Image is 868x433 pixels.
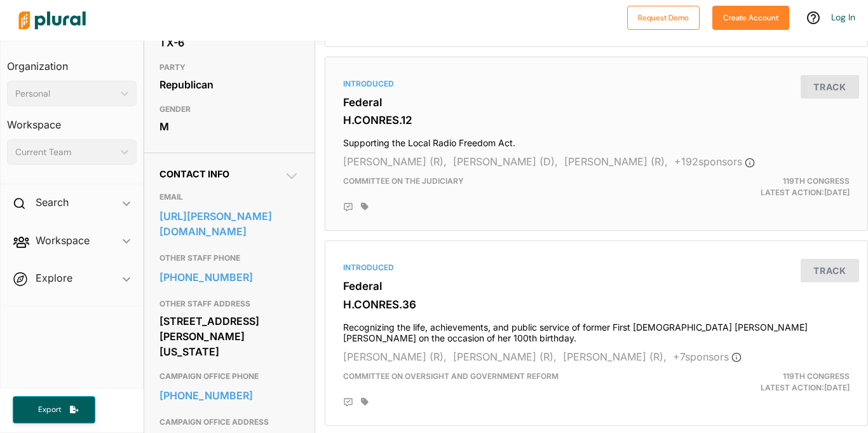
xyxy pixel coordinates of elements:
[29,404,70,415] span: Export
[7,48,137,76] h3: Organization
[343,298,850,311] h3: H.CONRES.36
[36,195,69,209] h2: Search
[361,397,369,406] div: Add tags
[159,60,299,75] h3: PARTY
[801,75,859,99] button: Track
[712,6,789,30] button: Create Account
[343,155,447,168] span: [PERSON_NAME] (R),
[801,259,859,282] button: Track
[159,386,299,405] a: [PHONE_NUMBER]
[453,155,558,168] span: [PERSON_NAME] (D),
[673,350,742,363] span: + 7 sponsor s
[159,207,299,241] a: [URL][PERSON_NAME][DOMAIN_NAME]
[563,350,667,363] span: [PERSON_NAME] (R),
[343,202,353,212] div: Add Position Statement
[343,316,850,344] h4: Recognizing the life, achievements, and public service of former First [DEMOGRAPHIC_DATA] [PERSON...
[684,371,859,394] div: Latest Action: [DATE]
[159,369,299,384] h3: CAMPAIGN OFFICE PHONE
[343,397,353,408] div: Add Position Statement
[13,396,95,423] button: Export
[159,415,299,430] h3: CAMPAIGN OFFICE ADDRESS
[343,114,850,127] h3: H.CONRES.12
[159,117,299,136] div: M
[159,102,299,117] h3: GENDER
[159,268,299,287] a: [PHONE_NUMBER]
[674,155,755,168] span: + 192 sponsor s
[564,155,668,168] span: [PERSON_NAME] (R),
[343,176,464,186] span: Committee on the Judiciary
[343,78,850,90] div: Introduced
[627,10,700,24] a: Request Demo
[159,75,299,94] div: Republican
[159,312,299,361] div: [STREET_ADDRESS][PERSON_NAME][US_STATE]
[361,202,369,211] div: Add tags
[831,11,855,23] a: Log In
[783,371,850,381] span: 119th Congress
[159,296,299,312] h3: OTHER STAFF ADDRESS
[159,189,299,205] h3: EMAIL
[684,175,859,198] div: Latest Action: [DATE]
[15,87,116,100] div: Personal
[15,146,116,159] div: Current Team
[343,96,850,109] h3: Federal
[159,33,299,52] div: TX-6
[7,106,137,134] h3: Workspace
[343,371,559,381] span: Committee on Oversight and Government Reform
[343,350,447,363] span: [PERSON_NAME] (R),
[343,280,850,292] h3: Federal
[343,132,850,149] h4: Supporting the Local Radio Freedom Act.
[159,168,229,179] span: Contact Info
[712,10,789,24] a: Create Account
[627,6,700,30] button: Request Demo
[159,251,299,266] h3: OTHER STAFF PHONE
[783,176,850,186] span: 119th Congress
[343,262,850,273] div: Introduced
[453,350,557,363] span: [PERSON_NAME] (R),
